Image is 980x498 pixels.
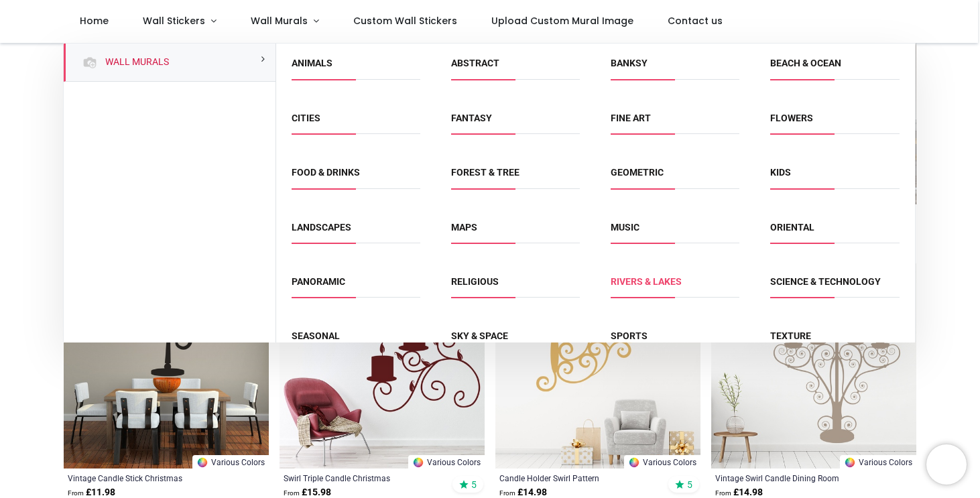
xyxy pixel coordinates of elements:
a: Various Colors [192,455,269,469]
span: Oriental [770,221,899,243]
span: Religious [451,275,580,298]
a: Religious [451,276,499,287]
span: Sports [611,330,739,352]
a: Forest & Tree [451,167,519,178]
span: Wall Stickers [143,14,205,27]
a: Beach & Ocean [770,58,841,68]
span: From [715,489,731,497]
a: Abstract [451,58,499,68]
span: From [68,489,84,497]
span: Cities [292,112,420,134]
span: Seasonal [292,330,420,352]
a: Various Colors [840,455,916,469]
a: Wall Murals [100,56,169,69]
a: Sports [611,330,648,341]
span: Rivers & Lakes [611,275,739,298]
span: Home [80,14,109,27]
a: Rivers & Lakes [611,276,682,287]
span: Abstract [451,57,580,79]
iframe: Brevo live chat [926,444,967,485]
img: Swirl Triple Candle Christmas Wall Sticker [280,263,485,469]
img: Vintage Candle Stick Christmas Wall Sticker [64,263,269,469]
a: Fine Art [611,113,651,123]
a: Flowers [770,113,813,123]
a: Music [611,222,639,233]
a: Oriental [770,222,814,233]
img: Candle Holder Swirl Pattern Wall Sticker [495,263,700,469]
span: Panoramic [292,275,420,298]
span: Fine Art [611,112,739,134]
a: Banksy [611,58,648,68]
img: Color Wheel [196,456,208,469]
a: Vintage Candle Stick Christmas [68,473,225,483]
span: Forest & Tree [451,166,580,188]
img: Color Wheel [628,456,640,469]
span: From [284,489,300,497]
img: Color Wheel [412,456,424,469]
img: Color Wheel [844,456,856,469]
img: Vintage Swirl Candle Dining Room Wall Sticker [711,263,916,469]
span: Banksy [611,57,739,79]
span: Wall Murals [251,14,308,27]
a: Candle Holder Swirl Pattern [499,473,657,483]
span: Upload Custom Mural Image [491,14,633,27]
span: Sky & Space [451,330,580,352]
img: Wall Murals [82,54,98,70]
a: Various Colors [624,455,700,469]
span: Texture [770,330,899,352]
a: Kids [770,167,791,178]
span: Flowers [770,112,899,134]
a: Fantasy [451,113,492,123]
a: Landscapes [292,222,351,233]
span: From [499,489,515,497]
a: Maps [451,222,477,233]
span: 5 [687,479,692,491]
span: Geometric [611,166,739,188]
a: Science & Technology [770,276,881,287]
a: Various Colors [408,455,485,469]
span: Contact us [668,14,723,27]
a: Cities [292,113,320,123]
span: Music [611,221,739,243]
a: Texture [770,330,811,341]
a: Food & Drinks [292,167,360,178]
span: Science & Technology [770,275,899,298]
span: 5 [471,479,477,491]
span: Landscapes [292,221,420,243]
a: Swirl Triple Candle Christmas [284,473,441,483]
a: Seasonal [292,330,340,341]
span: Kids [770,166,899,188]
span: Food & Drinks [292,166,420,188]
span: Maps [451,221,580,243]
span: Animals [292,57,420,79]
span: Custom Wall Stickers [353,14,457,27]
a: Sky & Space [451,330,508,341]
span: Beach & Ocean [770,57,899,79]
a: Panoramic [292,276,345,287]
a: Animals [292,58,332,68]
span: Fantasy [451,112,580,134]
a: Geometric [611,167,664,178]
a: Vintage Swirl Candle Dining Room [715,473,873,483]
